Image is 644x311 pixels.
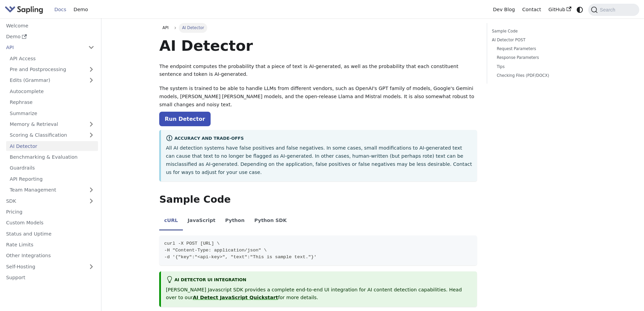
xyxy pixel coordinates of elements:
[164,248,267,253] span: -H "Content-Type: application/json" \
[598,7,619,13] span: Search
[220,212,249,231] li: Python
[5,5,46,15] a: Sapling.aiSapling.ai
[2,251,98,261] a: Other Integrations
[159,23,172,32] a: API
[6,97,98,107] a: Rephrase
[2,240,98,250] a: Rate Limits
[2,218,98,228] a: Custom Models
[163,25,169,30] span: API
[166,135,472,143] div: Accuracy and Trade-offs
[166,144,472,176] p: All AI detection systems have false positives and false negatives. In some cases, small modificat...
[164,254,317,260] span: -d '{"key":"<api-key>", "text":"This is sample text."}'
[159,194,477,206] h2: Sample Code
[6,174,98,184] a: API Reporting
[6,152,98,162] a: Benchmarking & Evaluation
[492,28,583,35] a: Sample Code
[6,75,98,85] a: Edits (Grammar)
[2,229,98,239] a: Status and Uptime
[2,262,98,271] a: Self-Hosting
[492,37,583,43] a: AI Detector POST
[51,4,70,15] a: Docs
[588,4,639,16] button: Search (Command+K)
[2,43,85,52] a: API
[545,4,575,15] a: GitHub
[6,141,98,151] a: AI Detector
[85,43,98,52] button: Collapse sidebar category 'API'
[2,32,98,42] a: Demo
[2,273,98,283] a: Support
[70,4,92,15] a: Demo
[497,54,581,61] a: Response Parameters
[489,4,518,15] a: Dev Blog
[6,185,98,195] a: Team Management
[497,72,581,79] a: Checking Files (PDF/DOCX)
[2,21,98,30] a: Welcome
[159,212,183,231] li: cURL
[497,64,581,70] a: Tips
[575,5,585,15] button: Switch between dark and light mode (currently system mode)
[166,286,472,302] p: [PERSON_NAME] Javascript SDK provides a complete end-to-end UI integration for AI content detecti...
[159,23,477,32] nav: Breadcrumbs
[6,53,98,63] a: API Access
[193,295,278,300] a: AI Detect JavaScript Quickstart
[159,63,477,79] p: The endpoint computes the probability that a piece of text is AI-generated, as well as the probab...
[159,37,477,55] h1: AI Detector
[249,212,292,231] li: Python SDK
[6,130,98,140] a: Scoring & Classification
[166,276,472,284] div: AI Detector UI integration
[159,112,210,126] a: Run Detector
[183,212,220,231] li: JavaScript
[6,86,98,96] a: Autocomplete
[164,241,220,246] span: curl -X POST [URL] \
[2,196,85,206] a: SDK
[519,4,545,15] a: Contact
[6,65,98,74] a: Pre and Postprocessing
[159,85,477,109] p: The system is trained to be able to handle LLMs from different vendors, such as OpenAI's GPT fami...
[179,23,207,32] span: AI Detector
[6,163,98,173] a: Guardrails
[2,207,98,217] a: Pricing
[6,108,98,118] a: Summarize
[85,196,98,206] button: Expand sidebar category 'SDK'
[497,46,581,52] a: Request Parameters
[5,5,43,15] img: Sapling.ai
[6,119,98,129] a: Memory & Retrieval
